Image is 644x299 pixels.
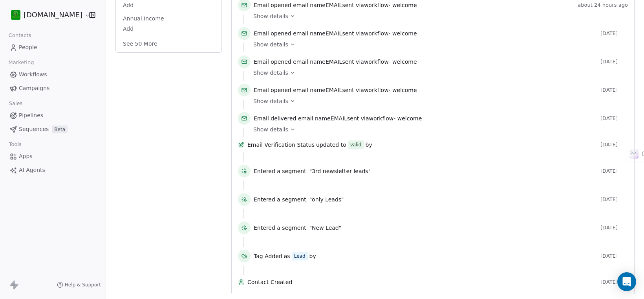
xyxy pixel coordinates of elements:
[6,123,99,136] a: SequencesBeta
[19,43,37,52] span: People
[397,115,422,122] span: welcome
[600,87,628,93] span: [DATE]
[253,97,288,105] span: Show details
[254,59,291,65] span: Email opened
[309,252,316,260] span: by
[326,2,342,8] span: EMAIL
[600,253,628,259] span: [DATE]
[247,141,315,149] span: Email Verification Status
[6,109,99,122] a: Pipelines
[600,30,628,37] span: [DATE]
[600,142,628,148] span: [DATE]
[254,114,422,122] span: email name sent via workflow -
[19,125,49,133] span: Sequences
[350,141,362,149] div: valid
[617,272,636,291] div: Open Intercom Messenger
[254,2,291,8] span: Email opened
[253,41,622,48] a: Show details
[253,97,622,105] a: Show details
[254,58,417,66] span: email name sent via workflow -
[600,225,628,231] span: [DATE]
[19,84,49,92] span: Campaigns
[600,59,628,65] span: [DATE]
[392,2,417,8] span: welcome
[19,152,33,161] span: Apps
[11,10,20,20] img: 439216937_921727863089572_7037892552807592703_n%20(1).jpg
[326,30,342,37] span: EMAIL
[52,126,68,133] span: Beta
[57,282,101,288] a: Help & Support
[24,10,82,20] span: [DOMAIN_NAME]
[392,59,417,65] span: welcome
[309,196,344,203] span: "only Leads"
[19,166,45,174] span: AI Agents
[254,115,296,122] span: Email delivered
[253,126,288,133] span: Show details
[254,30,417,37] span: email name sent via workflow -
[5,30,35,41] span: Contacts
[284,252,290,260] span: as
[254,30,291,37] span: Email opened
[600,196,628,203] span: [DATE]
[6,82,99,95] a: Campaigns
[294,253,306,260] div: Lead
[123,1,214,9] span: Add
[118,37,162,51] button: See 50 More
[9,8,84,22] button: [DOMAIN_NAME]
[326,59,342,65] span: EMAIL
[600,115,628,122] span: [DATE]
[309,224,342,232] span: "New Lead"
[6,68,99,81] a: Workflows
[309,167,371,175] span: "3rd newsletter leads"
[254,252,282,260] span: Tag Added
[326,87,342,93] span: EMAIL
[6,150,99,163] a: Apps
[254,86,417,94] span: email name sent via workflow -
[19,70,47,79] span: Workflows
[5,138,25,150] span: Tools
[578,2,628,8] span: about 24 hours ago
[253,12,288,20] span: Show details
[331,115,347,122] span: EMAIL
[5,98,26,109] span: Sales
[6,164,99,177] a: AI Agents
[254,196,306,203] span: Entered a segment
[123,25,214,33] span: Add
[366,141,372,149] span: by
[253,69,622,77] a: Show details
[600,279,628,285] span: [DATE]
[254,224,306,232] span: Entered a segment
[253,41,288,48] span: Show details
[253,126,622,133] a: Show details
[121,15,166,22] span: Annual Income
[254,167,306,175] span: Entered a segment
[392,87,417,93] span: welcome
[19,111,43,120] span: Pipelines
[254,87,291,93] span: Email opened
[253,12,622,20] a: Show details
[253,69,288,77] span: Show details
[5,57,37,68] span: Marketing
[392,30,417,37] span: welcome
[65,282,101,288] span: Help & Support
[247,278,597,286] span: Contact Created
[600,168,628,174] span: [DATE]
[6,41,99,54] a: People
[254,1,417,9] span: email name sent via workflow -
[316,141,346,149] span: updated to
